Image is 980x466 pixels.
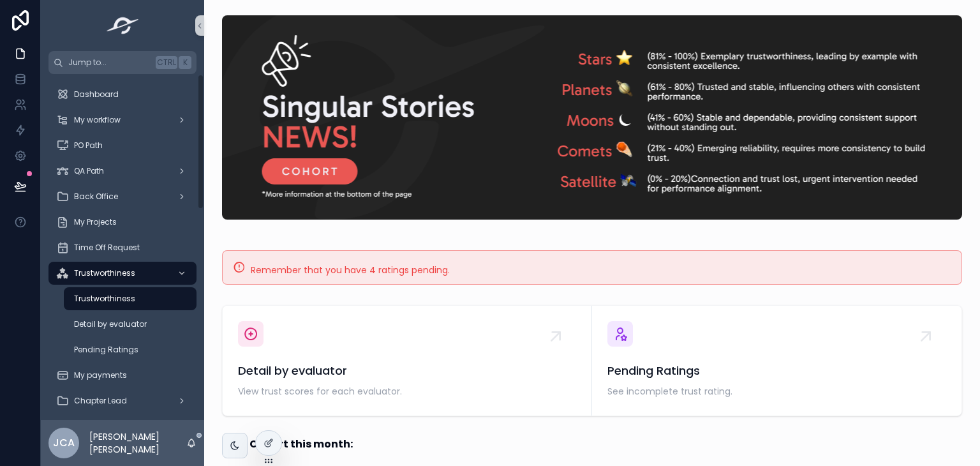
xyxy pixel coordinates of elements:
a: Trustworthiness [48,262,197,285]
a: Pending RatingsSee incomplete trust rating. [592,306,961,416]
span: My Projects [74,217,117,227]
a: Trustworthiness [64,287,197,310]
a: Pending Ratings [64,338,197,361]
span: Pending Ratings [74,345,138,355]
a: PO Path [48,134,197,157]
span: QA Path [74,166,104,176]
div: scrollable content [41,74,204,420]
strong: Your Cohort this month: [222,437,353,452]
button: Jump to...CtrlK [48,51,197,74]
img: App logo [103,15,143,36]
span: Ctrl [156,56,177,69]
span: Back Office [74,192,118,202]
span: Time Off Request [74,243,140,253]
p: [PERSON_NAME] [PERSON_NAME] [89,430,186,456]
a: QA Path [48,160,197,183]
span: Dashboard [74,89,119,100]
span: My payments [74,370,127,380]
span: Chapter Lead [74,396,127,406]
span: Trustworthiness [74,294,135,304]
span: My workflow [74,115,121,125]
a: Time Off Request [48,236,197,259]
div: Remember that you have 4 ratings pending. [251,264,951,276]
span: View trust scores for each evaluator. [238,385,576,398]
a: My workflow [48,109,197,132]
a: My payments [48,364,197,387]
span: K [180,57,190,68]
span: Detail by evaluator [238,362,576,380]
a: Detail by evaluator [64,313,197,336]
span: Jump to... [68,57,151,68]
span: Pending Ratings [607,362,946,380]
span: Trustworthiness [74,268,135,278]
span: See incomplete trust rating. [607,385,946,398]
span: Remember that you have 4 ratings pending. [251,264,450,276]
a: My Projects [48,211,197,234]
span: Detail by evaluator [74,319,147,329]
a: Back Office [48,185,197,208]
a: Detail by evaluatorView trust scores for each evaluator. [223,306,592,416]
a: Dashboard [48,83,197,106]
a: Chapter Lead [48,389,197,412]
span: JCA [53,435,75,451]
span: PO Path [74,140,103,151]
